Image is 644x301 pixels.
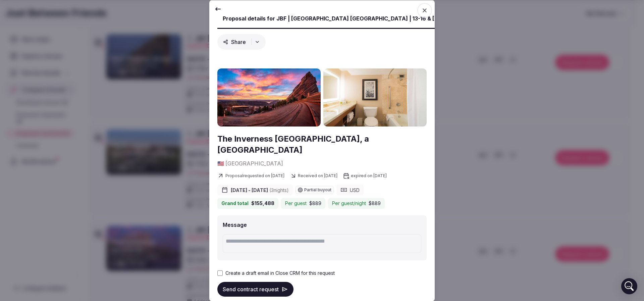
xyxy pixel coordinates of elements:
[323,68,427,126] img: Gallery photo 2
[225,159,283,167] span: [GEOGRAPHIC_DATA]
[223,221,247,228] label: Message
[225,269,335,276] label: Create a draft email in Close CRM for this request
[217,34,266,49] button: Share
[223,38,246,45] span: Share
[217,160,224,166] span: 🇺🇸
[343,172,387,179] span: expired on [DATE]
[217,282,293,296] button: Send contract request
[309,200,321,207] span: $889
[328,198,385,209] div: Per guest/night
[281,198,325,209] div: Per guest
[251,200,274,207] span: $155,488
[231,187,289,193] span: [DATE] - [DATE]
[269,187,289,193] span: ( 3 night s )
[217,172,284,179] span: Proposal requested on [DATE]
[217,133,427,155] a: The Inverness [GEOGRAPHIC_DATA], a [GEOGRAPHIC_DATA]
[217,198,278,209] div: Grand total
[336,185,364,195] div: USD
[304,188,331,192] span: Partial buyout
[290,172,337,179] span: Received on [DATE]
[369,200,381,207] span: $889
[217,159,224,167] button: 🇺🇸
[217,68,321,126] img: Gallery photo 1
[217,9,478,29] button: Proposal details for JBF | [GEOGRAPHIC_DATA] [GEOGRAPHIC_DATA] | 13-16 & [DATE]-[DATE]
